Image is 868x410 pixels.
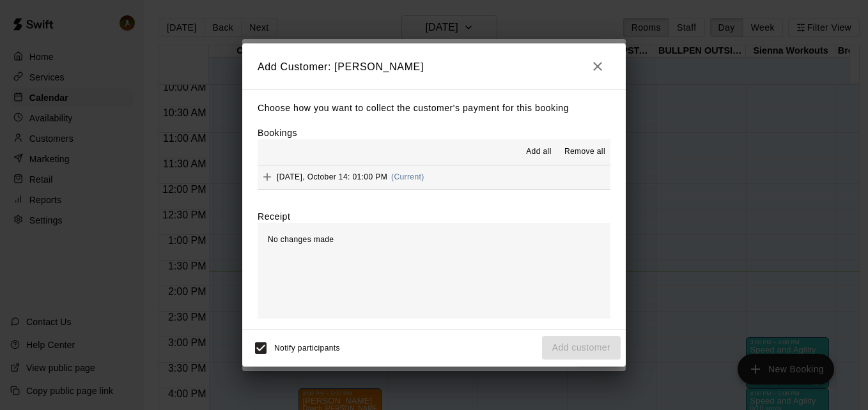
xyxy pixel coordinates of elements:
span: [DATE], October 14: 01:00 PM [277,172,387,181]
label: Receipt [258,210,290,223]
button: Remove all [559,142,610,162]
button: Add[DATE], October 14: 01:00 PM(Current) [258,165,610,189]
span: Add [258,172,277,181]
span: Add all [526,146,552,158]
span: Notify participants [274,344,340,353]
p: Choose how you want to collect the customer's payment for this booking [258,100,610,116]
label: Bookings [258,128,297,138]
span: No changes made [268,235,334,244]
h2: Add Customer: [PERSON_NAME] [242,43,626,89]
span: Remove all [564,146,605,158]
span: (Current) [391,172,424,181]
button: Add all [518,142,559,162]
